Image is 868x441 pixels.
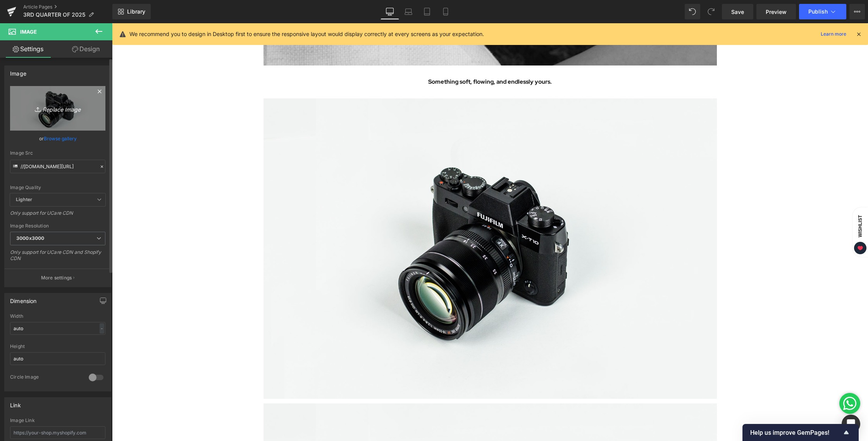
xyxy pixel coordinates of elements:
div: Image Quality [10,185,105,190]
a: Article Pages [23,4,112,10]
input: auto [10,352,105,365]
p: Something soft, flowing, and endlessly yours. [152,54,605,64]
span: Library [127,8,145,15]
div: Dimension [10,293,37,304]
div: Image Resolution [10,223,105,229]
span: Image [20,29,37,35]
b: 3000x3000 [16,235,44,241]
button: Show survey - Help us improve GemPages! [750,428,851,437]
span: Help us improve GemPages! [750,429,842,436]
button: Publish [799,4,846,19]
a: Desktop [381,4,399,19]
button: More [849,4,865,19]
p: We recommend you to design in Desktop first to ensure the responsive layout would display correct... [129,30,484,38]
i: Replace Image [27,103,89,113]
div: Link [10,398,21,408]
input: https://your-shop.myshopify.com [10,426,105,439]
div: Only support for UCare CDN [10,210,105,221]
span: Publish [808,9,828,15]
a: Tablet [418,4,436,19]
a: Browse gallery [44,132,77,145]
span: 3RD QUARTER OF 2025 [23,12,85,18]
div: Open Intercom Messenger [842,415,860,433]
span: Preview [766,8,787,16]
div: or [10,134,105,143]
button: Redo [703,4,719,19]
button: More settings [5,269,111,287]
a: Laptop [399,4,418,19]
div: Image Link [10,418,105,423]
a: Preview [756,4,796,19]
input: Link [10,160,105,173]
div: - [100,323,104,334]
input: auto [10,322,105,335]
a: Mobile [436,4,455,19]
div: Circle Image [10,374,81,382]
p: More settings [41,274,72,281]
span: Save [731,8,744,16]
button: Undo [685,4,700,19]
b: Lighter [16,196,32,202]
div: Only support for UCare CDN and Shopify CDN [10,249,105,267]
div: Height [10,344,105,349]
a: New Library [112,4,151,19]
div: Image [10,66,26,77]
a: Learn more [818,29,849,39]
div: Width [10,314,105,319]
div: Image Src [10,150,105,156]
a: Design [58,40,114,58]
